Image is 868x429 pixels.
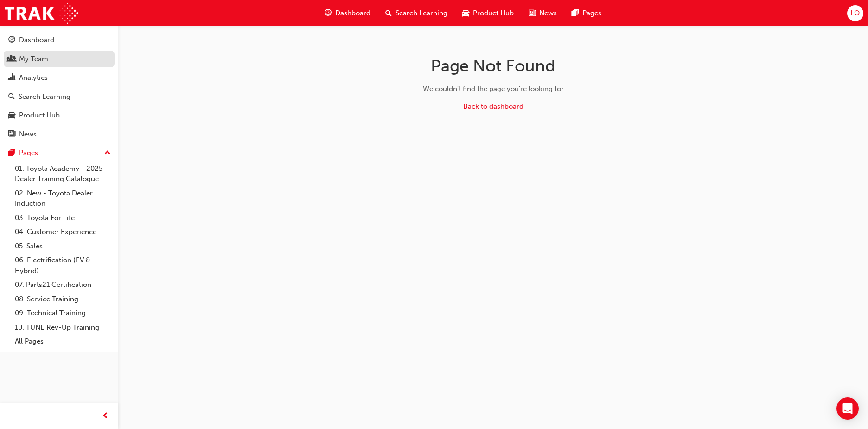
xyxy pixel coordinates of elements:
[11,225,115,239] a: 04. Customer Experience
[11,239,115,253] a: 05. Sales
[4,51,115,68] a: My Team
[539,8,557,19] span: News
[104,147,111,159] span: up-icon
[335,8,370,19] span: Dashboard
[11,211,115,225] a: 03. Toyota For Life
[11,162,115,186] a: 01. Toyota Academy - 2025 Dealer Training Catalogue
[8,93,15,101] span: search-icon
[11,278,115,292] a: 07. Parts21 Certification
[8,130,15,139] span: news-icon
[5,3,78,24] img: Trak
[11,334,115,349] a: All Pages
[19,129,37,140] div: News
[4,144,115,162] button: Pages
[317,4,378,23] a: guage-iconDashboard
[19,72,48,83] div: Analytics
[11,186,115,211] a: 02. New - Toyota Dealer Induction
[19,148,38,158] div: Pages
[455,4,521,23] a: car-iconProduct Hub
[582,8,601,19] span: Pages
[473,8,514,19] span: Product Hub
[529,7,536,19] span: news-icon
[462,7,469,19] span: car-icon
[4,126,115,143] a: News
[8,111,15,120] span: car-icon
[4,107,115,124] a: Product Hub
[11,320,115,335] a: 10. TUNE Rev-Up Training
[378,4,455,23] a: search-iconSearch Learning
[463,102,523,110] a: Back to dashboard
[385,7,392,19] span: search-icon
[4,88,115,105] a: Search Learning
[564,4,609,23] a: pages-iconPages
[847,5,863,21] button: LO
[346,84,640,94] div: We couldn't find the page you're looking for
[4,30,115,144] button: DashboardMy TeamAnalyticsSearch LearningProduct HubNews
[325,7,332,19] span: guage-icon
[396,8,447,19] span: Search Learning
[8,74,15,82] span: chart-icon
[850,8,860,19] span: LO
[8,55,15,64] span: people-icon
[102,410,109,422] span: prev-icon
[346,56,640,76] h1: Page Not Found
[11,253,115,278] a: 06. Electrification (EV & Hybrid)
[19,54,48,65] div: My Team
[572,7,579,19] span: pages-icon
[19,91,70,102] div: Search Learning
[836,397,859,420] div: Open Intercom Messenger
[11,306,115,320] a: 09. Technical Training
[11,292,115,306] a: 08. Service Training
[8,149,15,157] span: pages-icon
[4,32,115,49] a: Dashboard
[521,4,564,23] a: news-iconNews
[4,69,115,86] a: Analytics
[8,36,15,45] span: guage-icon
[19,110,60,121] div: Product Hub
[19,35,54,45] div: Dashboard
